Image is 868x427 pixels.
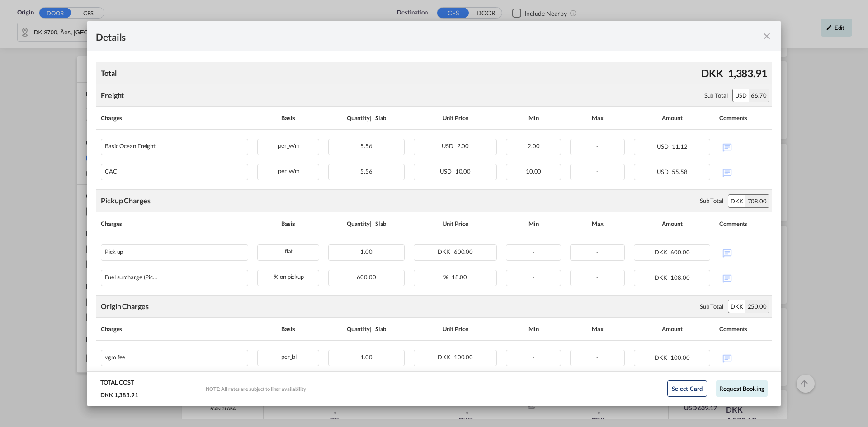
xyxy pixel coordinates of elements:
th: Comments [715,318,772,341]
div: USD [733,89,749,102]
div: Unit Price [414,111,497,125]
div: Fuel surcharge (Pick up) [105,274,159,281]
span: USD [657,168,671,175]
div: Min [506,217,561,230]
span: - [533,353,535,361]
div: NOTE: All rates are subject to liner availability [206,385,306,392]
div: 66.70 [749,89,769,102]
span: 18.00 [452,273,467,281]
md-dialog: Pickup Door ... [87,21,781,406]
div: flat [258,245,319,256]
div: DKK [728,300,745,313]
div: per_w/m [258,139,319,150]
div: Unit Price [414,217,497,230]
span: 5.56 [360,168,373,175]
span: 55.58 [672,168,688,175]
span: 10.00 [455,168,471,175]
div: Freight [101,90,124,100]
span: 100.00 [670,354,689,361]
div: 1,383.91 [726,64,769,83]
div: Max [570,111,625,125]
span: DKK [655,274,670,281]
span: DKK [438,353,453,361]
span: 2.00 [457,142,469,150]
span: 108.00 [670,274,689,281]
span: 5.56 [360,142,373,150]
div: CAC [105,168,117,175]
div: 708.00 [745,195,769,207]
div: Pick up [105,249,123,255]
span: - [596,273,599,281]
div: Sub Total [700,197,723,205]
span: USD [442,142,456,150]
span: USD [440,168,454,175]
div: per_w/m [258,164,319,176]
div: Amount [634,217,710,230]
div: vgm fee [105,354,125,361]
div: Basis [257,217,319,230]
span: 1.00 [360,248,373,255]
md-icon: icon-close fg-AAA8AD m-0 cursor [761,31,772,42]
div: per_bl [258,350,319,361]
th: Comments [715,212,772,235]
span: 600.00 [357,273,376,281]
div: Details [96,30,704,42]
span: DKK [438,248,453,255]
span: - [596,248,599,255]
div: Charges [101,217,248,230]
span: - [596,142,599,150]
div: Sub Total [704,91,728,99]
div: Quantity | Slab [328,322,405,336]
div: 250.00 [745,300,769,313]
div: Quantity | Slab [328,111,405,125]
div: No Comments Available [719,350,767,366]
div: Sub Total [700,302,723,310]
div: Total [99,66,119,80]
span: DKK [655,354,670,361]
div: Min [506,322,561,336]
div: % on pickup [258,270,319,282]
div: DKK [728,195,745,207]
div: Max [570,322,625,336]
div: No Comments Available [719,270,767,286]
div: Min [506,111,561,125]
div: DKK 1,383.91 [100,391,138,399]
button: Request Booking [716,380,768,397]
div: Basic Ocean Freight [105,143,156,150]
div: Amount [634,111,710,125]
div: No Comments Available [719,164,767,180]
span: 1.00 [360,353,373,361]
div: DKK [699,64,726,83]
div: Charges [101,322,248,336]
div: Charges [101,111,248,125]
span: 100.00 [454,353,473,361]
span: 2.00 [528,142,540,150]
span: 10.00 [526,168,542,175]
span: - [596,353,599,361]
div: TOTAL COST [100,378,134,391]
div: No Comments Available [719,244,767,260]
span: % [443,273,450,281]
span: 600.00 [454,248,473,255]
span: DKK [655,249,670,256]
th: Comments [715,107,772,130]
div: Pickup Charges [101,196,151,206]
span: - [596,168,599,175]
div: Amount [634,322,710,336]
span: - [533,273,535,281]
div: No Comments Available [719,139,767,155]
span: USD [657,143,671,150]
span: 600.00 [670,249,689,256]
div: Origin Charges [101,301,149,311]
button: Select Card [667,380,707,397]
div: Quantity | Slab [328,217,405,230]
div: Basis [257,322,319,336]
div: Unit Price [414,322,497,336]
span: 11.12 [672,143,688,150]
span: - [533,248,535,255]
div: Basis [257,111,319,125]
div: Max [570,217,625,230]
